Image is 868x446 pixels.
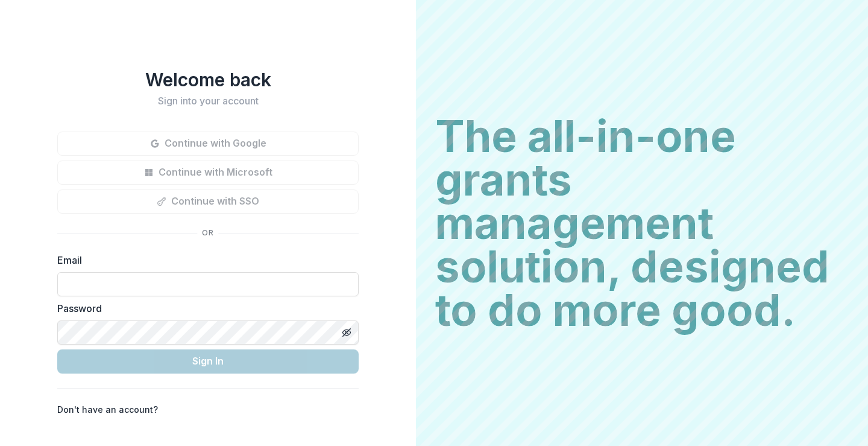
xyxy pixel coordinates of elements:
[57,161,359,185] button: Continue with Microsoft
[57,69,359,91] h1: Welcome back
[57,132,359,156] button: Continue with Google
[57,253,351,267] label: Email
[57,301,351,316] label: Password
[57,403,158,416] p: Don't have an account?
[57,190,359,214] button: Continue with SSO
[337,323,356,342] button: Toggle password visibility
[57,349,359,374] button: Sign In
[57,95,359,107] h2: Sign into your account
